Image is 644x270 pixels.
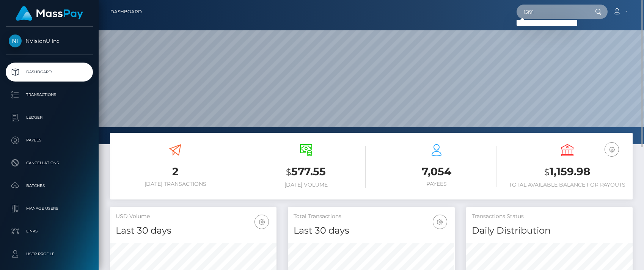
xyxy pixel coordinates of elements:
[9,112,90,123] p: Ledger
[116,164,235,179] h3: 2
[116,213,271,220] h5: USD Volume
[517,5,588,19] input: Search...
[377,181,496,187] h6: Payees
[16,6,83,21] img: MassPay Logo
[294,213,449,220] h5: Total Transactions
[247,164,366,180] h3: 577.55
[472,224,627,237] h4: Daily Distribution
[377,164,496,179] h3: 7,054
[544,167,550,177] small: $
[6,38,93,44] span: NVisionU Inc
[6,176,93,195] a: Batches
[6,108,93,127] a: Ledger
[116,181,235,187] h6: [DATE] Transactions
[9,248,90,260] p: User Profile
[247,182,366,188] h6: [DATE] Volume
[6,245,93,264] a: User Profile
[6,85,93,104] a: Transactions
[6,63,93,82] a: Dashboard
[9,35,22,47] img: NVisionU Inc
[508,182,627,188] h6: Total Available Balance for Payouts
[6,222,93,241] a: Links
[9,157,90,169] p: Cancellations
[508,164,627,180] h3: 1,159.98
[9,203,90,214] p: Manage Users
[9,89,90,100] p: Transactions
[6,199,93,218] a: Manage Users
[9,180,90,192] p: Batches
[6,154,93,173] a: Cancellations
[110,4,142,20] a: Dashboard
[9,66,90,78] p: Dashboard
[116,224,271,237] h4: Last 30 days
[6,131,93,150] a: Payees
[9,226,90,237] p: Links
[286,167,291,177] small: $
[9,135,90,146] p: Payees
[472,213,627,220] h5: Transactions Status
[294,224,449,237] h4: Last 30 days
